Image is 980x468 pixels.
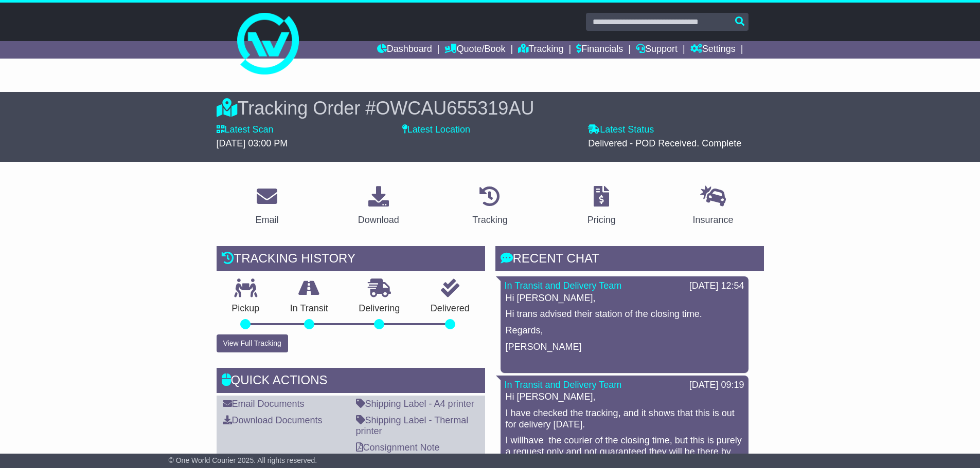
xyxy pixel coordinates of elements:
[217,334,288,352] button: View Full Tracking
[255,213,278,227] div: Email
[506,293,743,304] p: Hi [PERSON_NAME],
[356,399,474,409] a: Shipping Label - A4 printer
[169,456,317,464] span: © One World Courier 2025. All rights reserved.
[689,380,744,391] div: [DATE] 09:19
[693,213,734,227] div: Insurance
[472,213,507,227] div: Tracking
[506,325,743,336] p: Regards,
[636,41,678,59] a: Support
[344,303,416,314] p: Delivering
[356,442,440,453] a: Consignment Note
[217,124,274,136] label: Latest Scan
[518,41,563,59] a: Tracking
[506,408,743,430] p: I have checked the tracking, and it shows that this is out for delivery [DATE].
[581,182,622,231] a: Pricing
[415,303,485,314] p: Delivered
[689,280,744,292] div: [DATE] 12:54
[223,399,305,409] a: Email Documents
[588,138,741,148] span: Delivered - POD Received. Complete
[506,309,743,320] p: Hi trans advised their station of the closing time.
[690,41,736,59] a: Settings
[358,213,399,227] div: Download
[505,380,622,390] a: In Transit and Delivery Team
[402,124,470,136] label: Latest Location
[248,182,285,231] a: Email
[466,182,514,231] a: Tracking
[506,342,743,353] p: [PERSON_NAME]
[444,41,505,59] a: Quote/Book
[217,97,764,119] div: Tracking Order #
[217,368,485,396] div: Quick Actions
[377,41,432,59] a: Dashboard
[576,41,623,59] a: Financials
[356,415,469,437] a: Shipping Label - Thermal printer
[505,280,622,291] a: In Transit and Delivery Team
[587,213,616,227] div: Pricing
[217,138,288,148] span: [DATE] 03:00 PM
[217,303,275,314] p: Pickup
[223,415,323,425] a: Download Documents
[275,303,344,314] p: In Transit
[506,391,743,403] p: Hi [PERSON_NAME],
[351,182,406,231] a: Download
[217,246,485,274] div: Tracking history
[588,124,654,136] label: Latest Status
[495,246,764,274] div: RECENT CHAT
[376,98,534,119] span: OWCAU655319AU
[686,182,740,231] a: Insurance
